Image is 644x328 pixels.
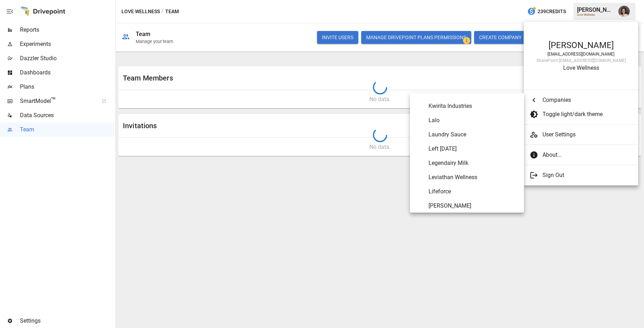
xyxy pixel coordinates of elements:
span: Lalo [429,116,518,125]
span: Kwirita Industries [429,102,518,110]
span: Laundry Sauce [429,130,518,139]
span: Legendairy Milk [429,159,518,167]
div: SharePoint: [EMAIL_ADDRESS][DOMAIN_NAME] [531,58,631,63]
span: Toggle light/dark theme [542,110,632,119]
span: About... [542,151,632,159]
span: Sign Out [542,171,632,179]
span: Lifeforce [429,187,518,196]
div: [PERSON_NAME] [531,40,631,50]
span: Companies [542,96,632,104]
div: Love Wellness [531,64,631,71]
span: Leviathan Wellness [429,173,518,182]
span: Left [DATE] [429,145,518,153]
div: [EMAIL_ADDRESS][DOMAIN_NAME] [531,52,631,57]
span: [PERSON_NAME] [429,202,518,210]
span: User Settings [542,130,632,139]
